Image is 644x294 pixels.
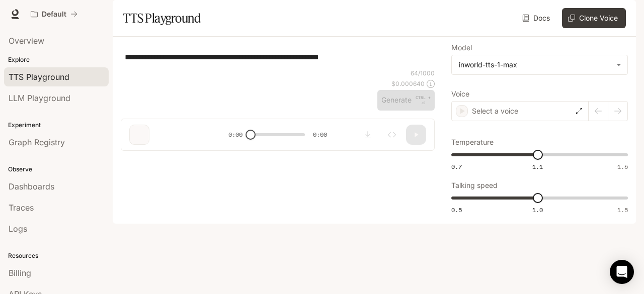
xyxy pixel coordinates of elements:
p: $ 0.000640 [391,79,425,88]
p: 64 / 1000 [411,69,435,77]
span: 1.5 [617,162,628,171]
div: Open Intercom Messenger [610,260,634,284]
p: Model [451,44,472,51]
p: Select a voice [472,106,518,116]
p: Temperature [451,139,494,146]
span: 0.7 [451,162,462,171]
p: Voice [451,90,469,97]
div: inworld-tts-1-max [452,55,627,74]
span: 0.5 [451,206,462,214]
p: Default [42,10,66,19]
p: Talking speed [451,182,498,189]
button: All workspaces [26,4,82,24]
span: 1.0 [532,206,543,214]
span: 1.1 [532,162,543,171]
div: inworld-tts-1-max [459,60,611,70]
h1: TTS Playground [123,8,201,28]
span: 1.5 [617,206,628,214]
button: Clone Voice [562,8,626,28]
a: Docs [520,8,554,28]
